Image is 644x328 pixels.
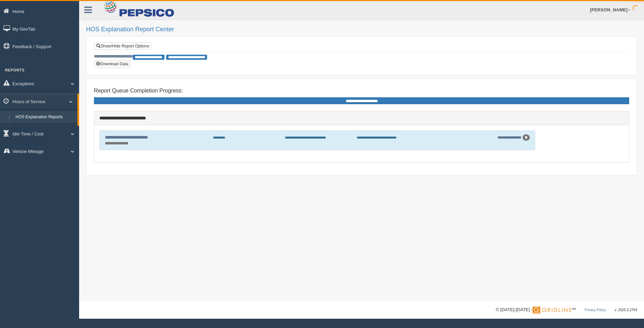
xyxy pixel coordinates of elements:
h2: HOS Explanation Report Center [86,26,637,33]
h4: Report Queue Completion Progress: [94,88,629,94]
span: v. 2025.5.2764 [615,308,637,312]
a: Show/Hide Report Options [94,42,151,50]
a: HOS Violation Audit Reports [12,123,77,135]
button: Download Data [94,60,130,68]
a: HOS Explanation Reports [12,111,77,123]
a: Privacy Policy [584,308,606,312]
img: Gridline [533,307,571,314]
div: © [DATE]-[DATE] - ™ [496,306,637,314]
